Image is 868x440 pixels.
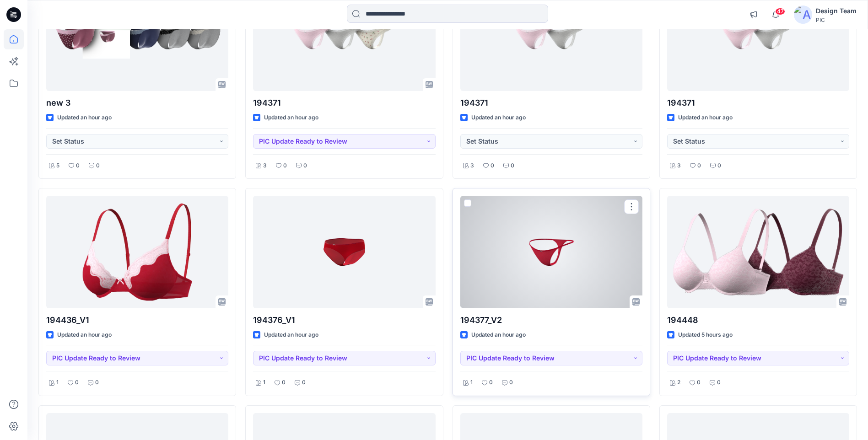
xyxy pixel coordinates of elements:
[677,161,681,171] p: 3
[697,378,701,387] p: 0
[460,314,642,327] p: 194377_V2
[56,161,59,171] p: 5
[794,5,812,24] img: avatar
[263,161,267,171] p: 3
[283,161,287,171] p: 0
[667,97,849,109] p: 194371
[816,5,857,16] div: Design Team
[253,196,435,308] a: 194376_V1
[76,161,80,171] p: 0
[253,314,435,327] p: 194376_V1
[46,97,228,109] p: new 3
[678,113,733,123] p: Updated an hour ago
[46,314,228,327] p: 194436_V1
[667,196,849,308] a: 194448
[816,16,857,23] div: PIC
[471,330,526,340] p: Updated an hour ago
[56,378,59,387] p: 1
[491,161,494,171] p: 0
[460,196,642,308] a: 194377_V2
[717,378,721,387] p: 0
[57,330,112,340] p: Updated an hour ago
[264,113,318,123] p: Updated an hour ago
[470,161,474,171] p: 3
[470,378,473,387] p: 1
[263,378,265,387] p: 1
[471,113,526,123] p: Updated an hour ago
[75,378,79,387] p: 0
[667,314,849,327] p: 194448
[460,97,642,109] p: 194371
[489,378,493,387] p: 0
[511,161,514,171] p: 0
[678,330,733,340] p: Updated 5 hours ago
[95,378,99,387] p: 0
[57,113,112,123] p: Updated an hour ago
[264,330,318,340] p: Updated an hour ago
[303,161,307,171] p: 0
[96,161,100,171] p: 0
[775,8,785,15] span: 47
[697,161,701,171] p: 0
[717,161,721,171] p: 0
[302,378,306,387] p: 0
[677,378,680,387] p: 2
[282,378,286,387] p: 0
[509,378,513,387] p: 0
[46,196,228,308] a: 194436_V1
[253,97,435,109] p: 194371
